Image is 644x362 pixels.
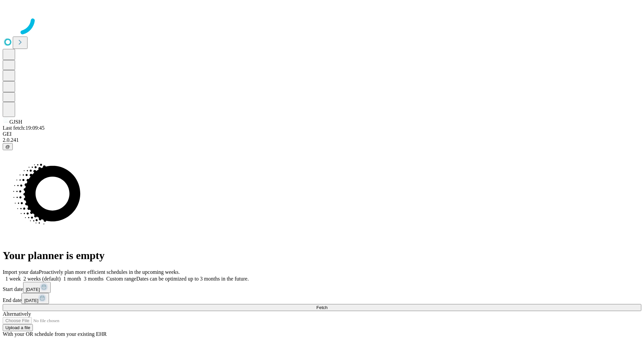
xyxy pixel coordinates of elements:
[3,324,33,331] button: Upload a file
[23,282,51,293] button: [DATE]
[316,305,327,310] span: Fetch
[21,293,49,304] button: [DATE]
[3,137,641,143] div: 2.0.241
[3,282,641,293] div: Start date
[3,125,45,131] span: Last fetch: 19:09:45
[63,276,81,282] span: 1 month
[9,119,22,125] span: GJSH
[23,276,61,282] span: 2 weeks (default)
[3,311,31,317] span: Alternatively
[106,276,136,282] span: Custom range
[136,276,249,282] span: Dates can be optimized up to 3 months in the future.
[3,293,641,304] div: End date
[84,276,104,282] span: 3 months
[3,331,107,337] span: With your OR schedule from your existing EHR
[3,143,13,150] button: @
[3,249,641,262] h1: Your planner is empty
[24,298,38,303] span: [DATE]
[39,269,180,275] span: Proactively plan more efficient schedules in the upcoming weeks.
[26,287,40,292] span: [DATE]
[3,131,641,137] div: GEI
[3,304,641,311] button: Fetch
[5,144,10,149] span: @
[3,269,39,275] span: Import your data
[5,276,21,282] span: 1 week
